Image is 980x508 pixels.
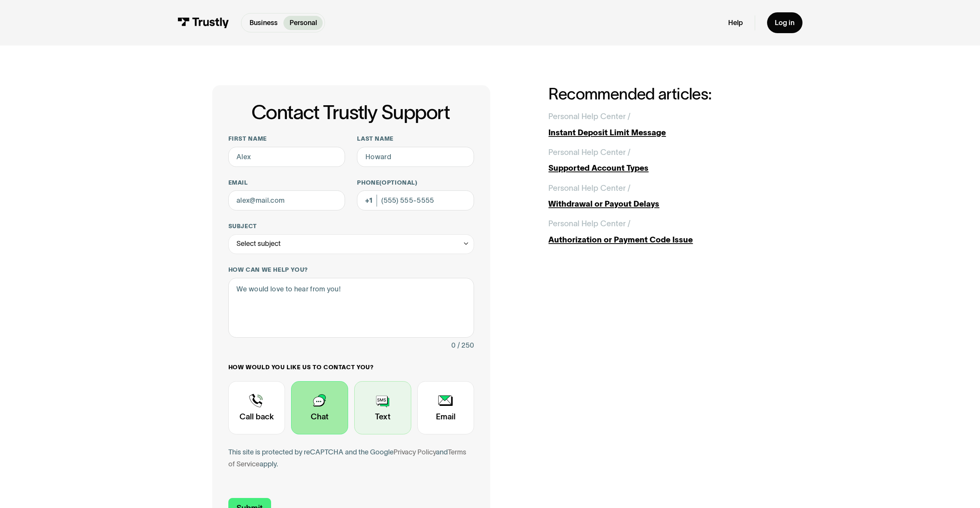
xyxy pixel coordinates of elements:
input: (555) 555-5555 [357,190,474,210]
span: (Optional) [379,179,417,186]
div: Personal Help Center / [548,182,630,194]
label: Email [228,179,345,187]
a: Business [243,16,283,30]
a: Personal Help Center /Withdrawal or Payout Delays [548,182,767,210]
div: Instant Deposit Limit Message [548,127,767,139]
a: Help [728,19,743,27]
div: / 250 [457,340,474,352]
a: Privacy Policy [394,448,436,456]
div: Withdrawal or Payout Delays [548,198,767,210]
label: How would you like us to contact you? [228,363,474,372]
div: 0 [451,340,456,352]
div: Personal Help Center / [548,111,630,123]
a: Personal [283,16,323,30]
a: Log in [767,12,802,33]
label: How can we help you? [228,266,474,274]
input: alex@mail.com [228,190,345,210]
label: Last name [357,135,474,143]
div: Supported Account Types [548,162,767,174]
a: Personal Help Center /Authorization or Payment Code Issue [548,218,767,246]
div: Personal Help Center / [548,146,630,158]
div: Log in [775,19,794,27]
input: Alex [228,147,345,167]
input: Howard [357,147,474,167]
img: Trustly Logo [178,17,229,28]
div: This site is protected by reCAPTCHA and the Google and apply. [228,446,474,470]
div: Select subject [236,238,281,250]
div: Select subject [228,234,474,254]
label: First name [228,135,345,143]
label: Subject [228,222,474,230]
p: Business [250,18,278,28]
label: Phone [357,179,474,187]
p: Personal [290,18,317,28]
a: Personal Help Center /Supported Account Types [548,146,767,174]
h1: Contact Trustly Support [227,101,474,123]
a: Personal Help Center /Instant Deposit Limit Message [548,111,767,138]
h2: Recommended articles: [548,85,767,103]
div: Authorization or Payment Code Issue [548,234,767,246]
div: Personal Help Center / [548,218,630,230]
